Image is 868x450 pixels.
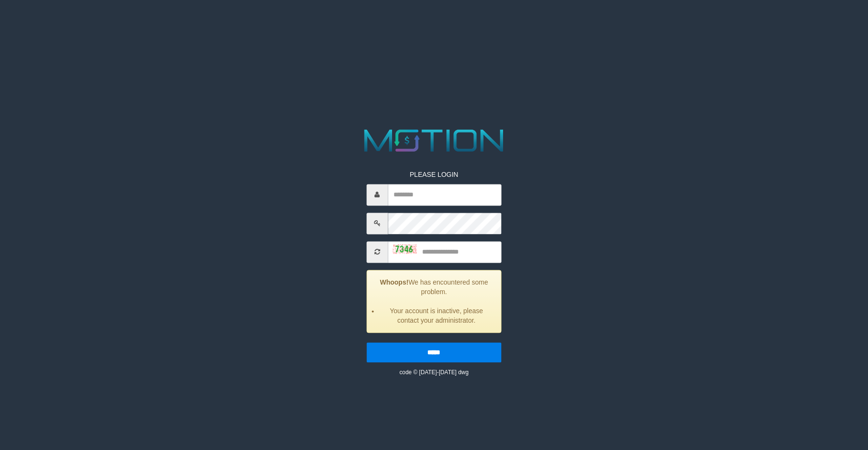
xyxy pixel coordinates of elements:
small: code © [DATE]-[DATE] dwg [399,369,468,376]
div: We has encountered some problem. [366,270,502,333]
li: Your account is inactive, please contact your administrator. [379,306,494,325]
img: captcha [393,245,416,254]
p: PLEASE LOGIN [366,170,502,179]
img: MOTION_logo.png [358,125,510,155]
strong: Whoops! [380,278,409,286]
